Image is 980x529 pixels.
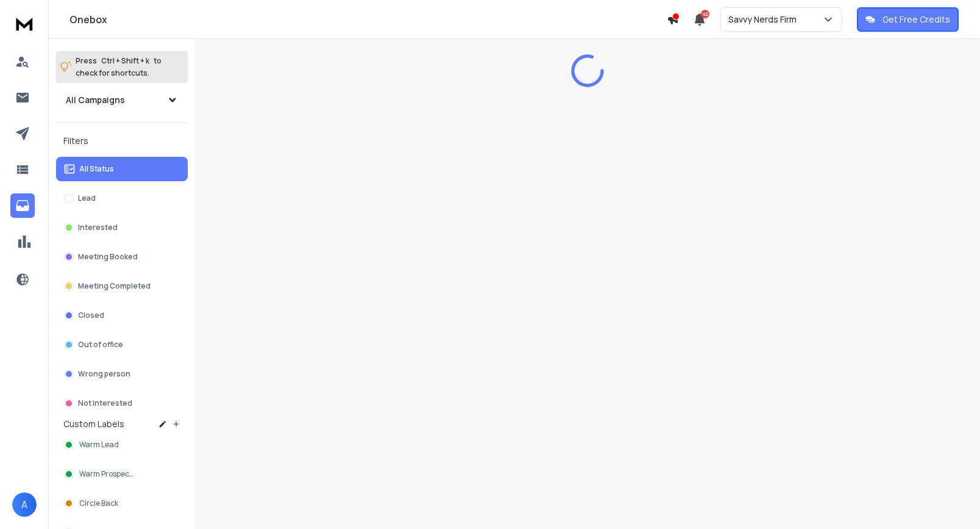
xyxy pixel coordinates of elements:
span: Warm Prospects [79,469,135,479]
button: Meeting Completed [56,274,188,298]
p: Wrong person [78,369,130,379]
button: Interested [56,215,188,240]
p: All Status [79,164,114,174]
button: Get Free Credits [857,7,959,32]
button: Out of office [56,333,188,357]
h1: Onebox [69,12,667,27]
button: Wrong person [56,362,188,386]
h1: All Campaigns [66,94,125,106]
button: A [12,492,37,517]
h3: Filters [56,132,188,149]
p: Lead [78,193,96,203]
span: Warm Lead [79,440,119,450]
h3: Custom Labels [63,418,124,430]
span: 42 [701,10,709,18]
button: Lead [56,186,188,211]
button: All Campaigns [56,88,188,112]
p: Get Free Credits [882,13,950,26]
p: Savvy Nerds Firm [728,13,801,26]
p: Out of office [78,340,123,350]
button: Closed [56,303,188,328]
p: Press to check for shortcuts. [76,55,162,79]
button: All Status [56,157,188,181]
p: Not Interested [78,398,132,408]
p: Closed [78,311,104,320]
span: Ctrl + Shift + k [99,54,151,68]
p: Meeting Completed [78,281,151,291]
button: Circle Back [56,491,188,516]
p: Meeting Booked [78,252,138,262]
button: Not Interested [56,391,188,416]
p: Interested [78,223,118,232]
span: Circle Back [79,498,118,508]
img: logo [12,12,37,35]
button: Warm Prospects [56,462,188,486]
button: Warm Lead [56,433,188,457]
button: Meeting Booked [56,245,188,269]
